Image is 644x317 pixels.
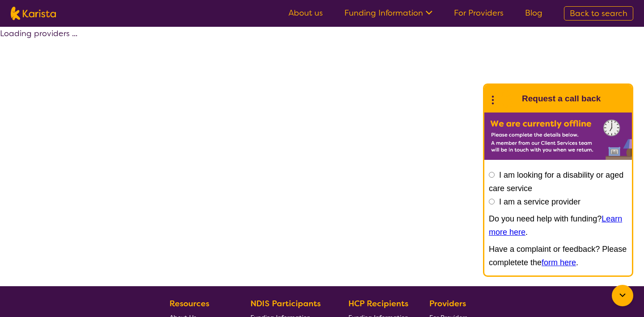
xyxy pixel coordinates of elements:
img: Karista offline chat form to request call back [484,113,632,160]
a: For Providers [454,8,504,18]
p: Have a complaint or feedback? Please completete the . [489,242,627,269]
label: I am looking for a disability or aged care service [489,171,623,193]
a: Blog [525,8,542,18]
a: form here [542,258,576,267]
b: HCP Recipients [348,298,408,309]
b: Resources [169,298,209,309]
p: Do you need help with funding? . [489,212,627,239]
b: NDIS Participants [250,298,321,309]
img: Karista logo [11,7,56,20]
span: Back to search [570,8,627,19]
b: Providers [429,298,466,309]
h1: Request a call back [522,92,601,105]
a: Funding Information [344,8,432,18]
label: I am a service provider [499,197,580,206]
img: Karista [499,90,517,108]
a: About us [288,8,323,18]
a: Back to search [564,6,633,21]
